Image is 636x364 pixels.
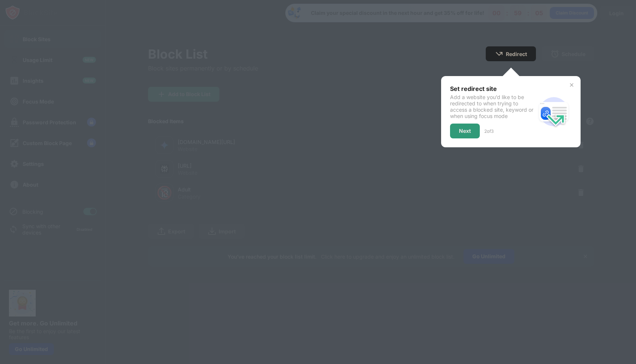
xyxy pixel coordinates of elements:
div: 2 of 3 [484,128,494,134]
img: x-button.svg [569,82,575,88]
img: redirect.svg [536,94,572,129]
div: Add a website you’d like to be redirected to when trying to access a blocked site, keyword or whe... [450,94,536,119]
div: Set redirect site [450,85,536,92]
div: Next [459,128,471,134]
div: Redirect [506,51,527,57]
